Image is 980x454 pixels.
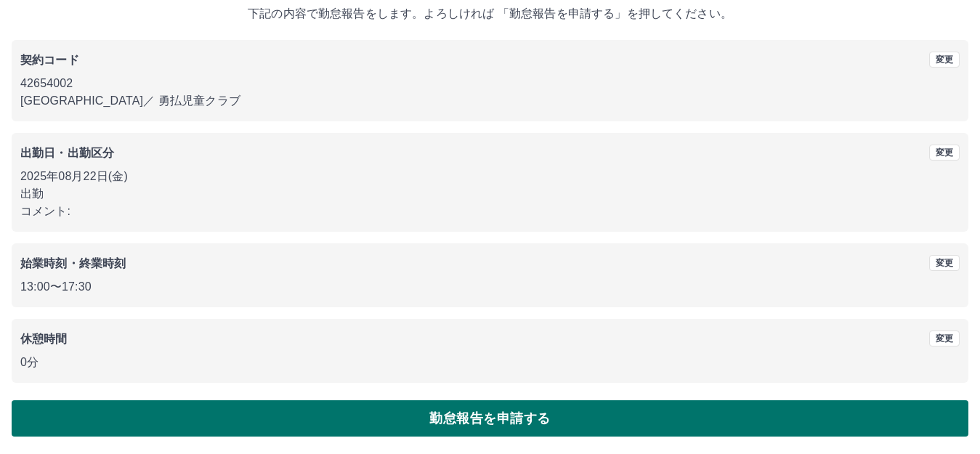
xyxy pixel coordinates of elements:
button: 変更 [929,145,960,161]
p: 42654002 [20,75,960,92]
button: 変更 [929,255,960,271]
button: 勤怠報告を申請する [12,400,968,437]
p: 下記の内容で勤怠報告をします。よろしければ 「勤怠報告を申請する」を押してください。 [12,5,968,23]
b: 出勤日・出勤区分 [20,147,114,159]
p: 2025年08月22日(金) [20,168,960,185]
b: 契約コード [20,54,79,66]
p: コメント: [20,203,960,220]
p: 0分 [20,354,960,371]
b: 始業時刻・終業時刻 [20,257,126,269]
button: 変更 [929,331,960,346]
button: 変更 [929,52,960,68]
p: 出勤 [20,185,960,203]
p: [GEOGRAPHIC_DATA] ／ 勇払児童クラブ [20,92,960,110]
p: 13:00 〜 17:30 [20,278,960,296]
b: 休憩時間 [20,333,68,345]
